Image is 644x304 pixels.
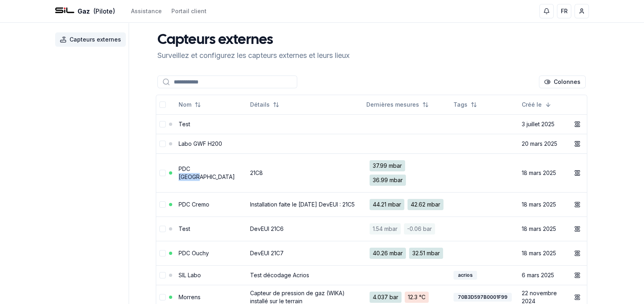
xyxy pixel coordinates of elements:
[370,199,404,210] span: 44.21 mbar
[179,294,201,300] a: Morrens
[449,98,482,111] button: Not sorted. Click to sort ascending.
[250,272,309,278] a: Test décodage Acrios
[366,101,419,109] span: Dernières mesures
[561,7,568,15] span: FR
[519,265,568,285] td: 6 mars 2025
[250,250,284,256] a: DevEUI 21C7
[370,248,406,259] span: 40.26 mbar
[159,101,166,108] button: Tout sélectionner
[174,98,206,111] button: Not sorted. Click to sort ascending.
[157,32,350,48] h1: Capteurs externes
[370,292,402,303] span: 4.037 bar
[539,76,586,88] button: Cocher les colonnes
[159,294,166,300] button: Sélectionner la ligne
[519,114,568,134] td: 3 juillet 2025
[171,7,207,15] a: Portail client
[159,141,166,147] button: Sélectionner la ligne
[250,101,270,109] span: Détails
[409,248,443,259] span: 32.51 mbar
[179,165,235,180] a: PDC [GEOGRAPHIC_DATA]
[519,153,568,192] td: 18 mars 2025
[179,101,191,109] span: Nom
[453,293,512,302] div: 70B3D597B0001F99
[366,220,447,238] a: 1.54 mbar-0.06 bar
[159,226,166,232] button: Sélectionner la ligne
[405,292,429,303] span: 12.3 °C
[159,170,166,176] button: Sélectionner la ligne
[179,225,190,232] a: Test
[55,6,115,16] a: Gaz(Pilote)
[366,196,447,213] a: 44.21 mbar42.62 mbar
[78,6,90,16] span: Gaz
[245,98,284,111] button: Not sorted. Click to sort ascending.
[453,271,477,280] div: acrios
[131,7,162,15] a: Assistance
[519,134,568,153] td: 20 mars 2025
[519,241,568,265] td: 18 mars 2025
[366,157,447,189] a: 37.99 mbar36.99 mbar
[519,192,568,217] td: 18 mars 2025
[407,199,443,210] span: 42.62 mbar
[93,6,115,16] span: (Pilote)
[159,250,166,256] button: Sélectionner la ligne
[159,272,166,278] button: Sélectionner la ligne
[370,175,406,186] span: 36.99 mbar
[250,225,284,232] a: DevEUI 21C6
[179,201,209,208] a: PDC Cremo
[250,201,355,208] a: Installation faite le [DATE] DevEUI : 21C5
[522,101,542,109] span: Créé le
[370,160,405,171] span: 37.99 mbar
[557,4,571,18] button: FR
[517,98,556,111] button: Sorted descending. Click to sort ascending.
[159,201,166,208] button: Sélectionner la ligne
[453,101,467,109] span: Tags
[159,121,166,127] button: Sélectionner la ligne
[55,2,74,21] img: SIL - Gaz Logo
[370,223,401,234] span: 1.54 mbar
[70,36,121,44] span: Capteurs externes
[179,272,201,278] a: SIL Labo
[55,32,129,47] a: Capteurs externes
[179,121,190,127] a: Test
[366,244,447,262] a: 40.26 mbar32.51 mbar
[179,250,209,256] a: PDC Ouchy
[404,223,435,234] span: -0.06 bar
[179,140,222,147] a: Labo GWF H200
[157,50,350,61] p: Surveillez et configurez les capteurs externes et leurs lieux
[362,98,433,111] button: Not sorted. Click to sort ascending.
[519,217,568,241] td: 18 mars 2025
[250,169,263,176] a: 21C8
